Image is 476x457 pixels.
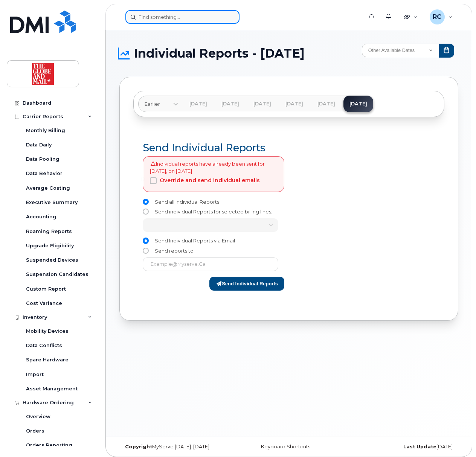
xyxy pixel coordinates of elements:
[119,444,232,450] div: MyServe [DATE]–[DATE]
[134,48,305,59] span: Individual Reports - [DATE]
[152,238,235,244] span: Send Individual Reports via Email
[144,101,160,108] span: Earlier
[143,238,149,244] input: Send Individual Reports via Email
[152,209,272,215] span: Send individual Reports for selected billing lines:
[261,444,310,449] a: Keyboard Shortcuts
[152,248,195,254] span: Send reports to:
[279,96,309,112] a: [DATE]
[141,177,145,181] input: Override and send individual emails
[143,199,149,205] input: Send all individual Reports
[311,96,341,112] a: [DATE]
[343,96,373,112] a: [DATE]
[215,96,245,112] a: [DATE]
[143,257,278,271] input: example@myserve.ca
[345,444,458,450] div: [DATE]
[160,177,260,184] span: Override and send individual emails
[143,156,284,192] div: Individual reports have already been sent for [DATE], on [DATE]
[143,248,149,254] input: Send reports to:
[403,444,436,449] strong: Last Update
[143,209,149,215] input: Send individual Reports for selected billing lines:
[152,199,219,205] span: Send all individual Reports
[125,444,152,449] strong: Copyright
[143,142,284,157] div: Send Individual Reports
[247,96,277,112] a: [DATE]
[183,96,213,112] a: [DATE]
[138,96,178,112] a: Earlier
[209,277,284,291] button: Send Individual Reports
